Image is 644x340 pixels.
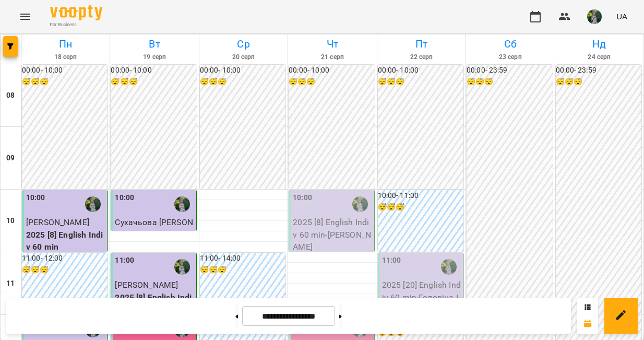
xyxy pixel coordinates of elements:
h6: Пт [379,36,464,52]
img: Ряба Надія Федорівна (а) [85,196,101,212]
span: [PERSON_NAME] [26,217,89,227]
h6: 😴😴😴 [378,202,463,213]
h6: 😴😴😴 [467,76,552,88]
h6: 09 [6,153,15,164]
h6: 00:00 - 10:00 [200,65,285,76]
label: 10:00 [293,192,312,204]
h6: 11:00 - 14:00 [200,253,285,264]
label: 11:00 [382,255,401,266]
h6: Вт [112,36,197,52]
p: 2025 [8] English Indiv 60 min - [PERSON_NAME] [293,216,372,253]
p: 2025 [20] English Indiv 60 min - Головіна Ілона [382,279,461,316]
span: Сухачьова [PERSON_NAME] [115,217,193,240]
span: For Business [50,21,102,28]
span: UA [616,11,627,22]
h6: 00:00 - 10:00 [111,65,196,76]
h6: 21 серп [290,52,375,62]
img: Ряба Надія Федорівна (а) [441,259,457,275]
h6: 19 серп [112,52,197,62]
h6: 22 серп [379,52,464,62]
h6: 😴😴😴 [200,264,285,276]
label: 11:00 [115,255,134,266]
span: [PERSON_NAME] [115,280,178,290]
p: 2025 [8] English Indiv 60 min [115,291,194,316]
img: Ряба Надія Федорівна (а) [352,196,368,212]
img: Voopty Logo [50,5,102,20]
button: Menu [13,4,38,29]
h6: 11:00 - 12:00 [22,253,108,264]
h6: 20 серп [201,52,286,62]
h6: Пн [23,36,108,52]
h6: 24 серп [557,52,642,62]
h6: 10:00 - 11:00 [378,190,463,202]
h6: 18 серп [23,52,108,62]
img: Ряба Надія Федорівна (а) [174,196,190,212]
button: UA [612,7,631,26]
h6: 😴😴😴 [111,76,196,88]
img: 429a96cc9ef94a033d0b11a5387a5960.jfif [587,9,602,24]
h6: 10 [6,215,15,227]
h6: 00:00 - 10:00 [22,65,108,76]
h6: Нд [557,36,642,52]
h6: Ср [201,36,286,52]
h6: Сб [468,36,553,52]
h6: 😴😴😴 [22,264,108,276]
h6: 08 [6,90,15,101]
h6: 00:00 - 10:00 [378,65,463,76]
h6: 😴😴😴 [378,76,463,88]
h6: 😴😴😴 [200,76,285,88]
p: 2025 [8] English Indiv 60 min [26,229,105,253]
h6: 😴😴😴 [22,76,108,88]
h6: 😴😴😴 [289,76,374,88]
h6: 😴😴😴 [556,76,641,88]
img: Ряба Надія Федорівна (а) [174,259,190,275]
label: 10:00 [26,192,45,204]
label: 10:00 [115,192,134,204]
h6: 00:00 - 23:59 [556,65,641,76]
h6: 00:00 - 10:00 [289,65,374,76]
h6: Чт [290,36,375,52]
h6: 11 [6,278,15,289]
h6: 23 серп [468,52,553,62]
h6: 00:00 - 23:59 [467,65,552,76]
